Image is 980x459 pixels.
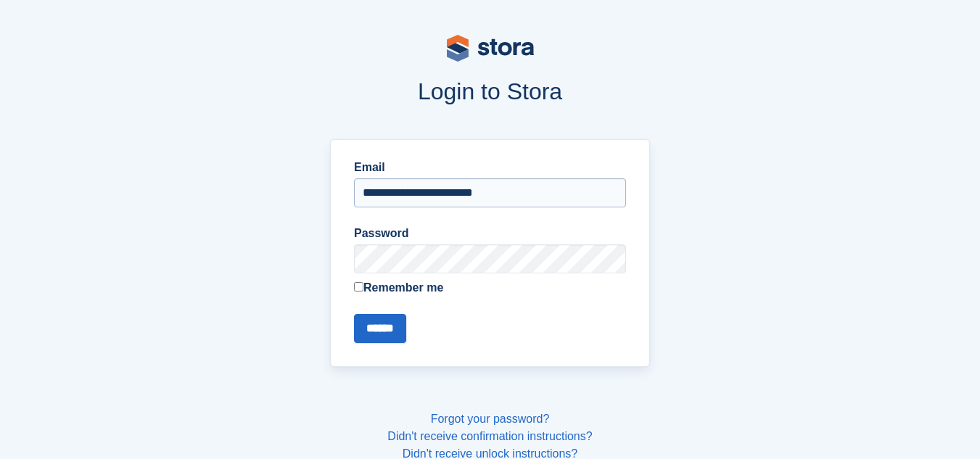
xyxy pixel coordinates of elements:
input: Remember me [354,282,363,291]
label: Remember me [354,279,626,297]
label: Email [354,159,626,176]
label: Password [354,225,626,242]
a: Didn't receive confirmation instructions? [387,430,592,442]
img: stora-logo-53a41332b3708ae10de48c4981b4e9114cc0af31d8433b30ea865607fb682f29.svg [447,35,534,62]
h1: Login to Stora [94,78,886,104]
a: Forgot your password? [431,413,550,425]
